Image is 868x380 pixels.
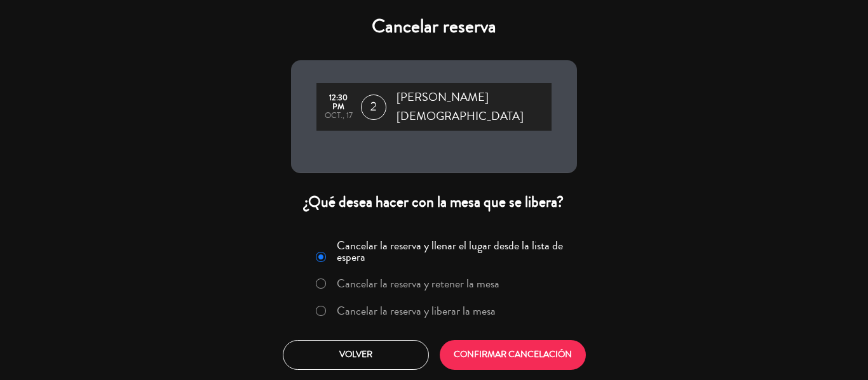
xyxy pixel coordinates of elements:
button: Volver [283,340,429,370]
h4: Cancelar reserva [291,15,577,38]
div: 12:30 PM [323,94,355,112]
label: Cancelar la reserva y liberar la mesa [337,305,496,317]
span: [PERSON_NAME][DEMOGRAPHIC_DATA] [397,88,552,126]
label: Cancelar la reserva y llenar el lugar desde la lista de espera [337,240,569,263]
button: CONFIRMAR CANCELACIÓN [440,340,586,370]
span: 2 [361,95,386,120]
div: oct., 17 [323,112,355,121]
div: ¿Qué desea hacer con la mesa que se libera? [291,192,577,212]
label: Cancelar la reserva y retener la mesa [337,278,499,289]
